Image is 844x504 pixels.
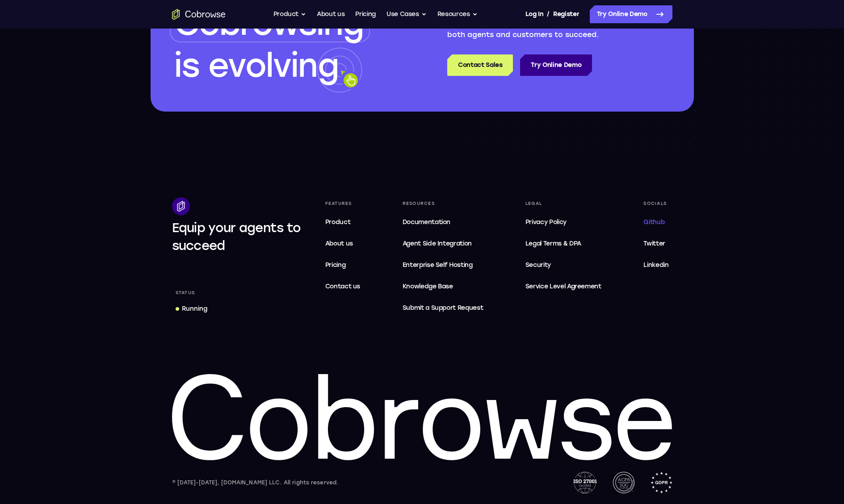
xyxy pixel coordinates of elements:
span: Twitter [643,240,665,247]
a: Privacy Policy [522,213,605,231]
span: About us [325,240,353,247]
span: is [174,46,199,85]
div: © [DATE]-[DATE], [DOMAIN_NAME] LLC. All rights reserved. [172,478,339,487]
button: Product [273,5,307,23]
a: Twitter [640,235,672,253]
a: Documentation [399,213,487,231]
img: GDPR [651,472,672,493]
div: Features [322,197,364,210]
span: Equip your agents to succeed [172,220,301,253]
p: Harness the power of Cobrowse to enable both agents and customers to succeed. [447,19,627,40]
a: Github [640,213,672,231]
a: Contact us [322,278,364,296]
a: Log In [525,5,543,23]
a: Pricing [355,5,376,23]
a: Contact Sales [447,54,513,76]
span: Agent Side Integration [403,238,483,249]
a: Enterprise Self Hosting [399,256,487,274]
div: Legal [522,197,605,210]
span: Security [525,261,551,269]
a: Running [172,301,211,317]
span: Submit a Support Request [403,303,483,313]
a: Legal Terms & DPA [522,235,605,253]
span: evolving [208,46,338,85]
span: Documentation [403,218,450,226]
span: Product [325,218,351,226]
span: Legal Terms & DPA [525,240,581,247]
div: Resources [399,197,487,210]
a: Service Level Agreement [522,278,605,296]
a: Try Online Demo [590,5,672,23]
a: Product [322,213,364,231]
a: About us [317,5,344,23]
span: Github [643,218,664,226]
span: Linkedin [643,261,668,269]
a: About us [322,235,364,253]
span: Enterprise Self Hosting [403,260,483,271]
div: Status [172,287,199,299]
span: Service Level Agreement [525,281,601,292]
a: Submit a Support Request [399,299,487,317]
img: ISO [573,472,596,493]
div: Socials [640,197,672,210]
span: Contact us [325,283,361,290]
span: / [547,9,550,20]
span: Knowledge Base [403,283,453,290]
span: Pricing [325,261,346,269]
span: Privacy Policy [525,218,567,226]
a: Register [553,5,579,23]
a: Linkedin [640,256,672,274]
button: Use Cases [386,5,427,23]
a: Knowledge Base [399,278,487,296]
a: Try Online Demo [520,54,592,76]
a: Security [522,256,605,274]
a: Pricing [322,256,364,274]
img: AICPA SOC [613,472,634,493]
button: Resources [437,5,478,23]
a: Go to the home page [172,9,226,20]
div: Running [182,304,207,313]
a: Agent Side Integration [399,235,487,253]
